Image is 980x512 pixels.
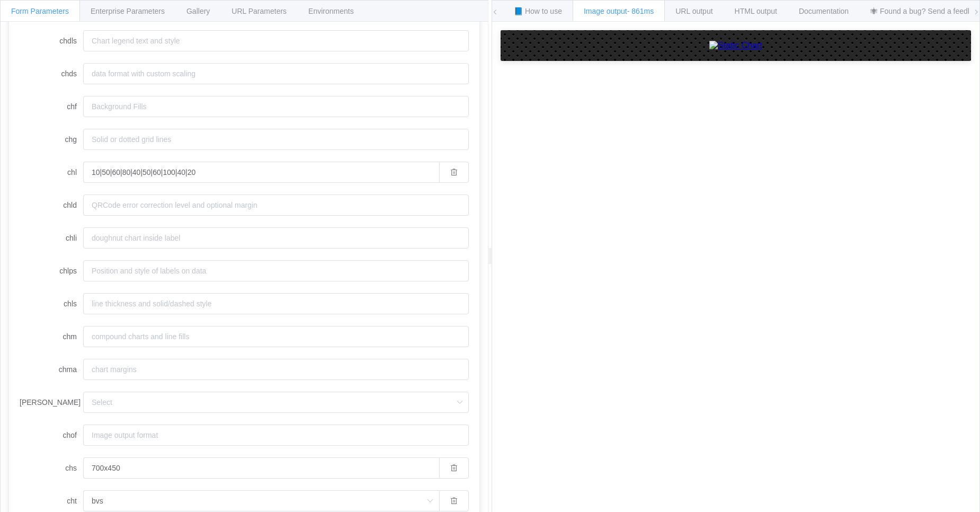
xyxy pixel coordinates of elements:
[675,7,712,15] span: URL output
[709,41,762,50] img: Static Chart
[20,30,83,51] label: chdls
[627,7,654,15] span: - 861ms
[83,129,469,150] input: Solid or dotted grid lines
[83,457,439,479] input: Chart size (<width>x<height>)
[83,326,469,347] input: compound charts and line fills
[308,7,354,15] span: Environments
[83,195,469,216] input: QRCode error correction level and optional margin
[20,227,83,249] label: chli
[83,96,469,117] input: Background Fills
[231,7,287,15] span: URL Parameters
[20,359,83,380] label: chma
[511,41,960,50] a: Static Chart
[514,7,562,15] span: 📘 How to use
[20,63,83,84] label: chds
[83,30,469,51] input: Chart legend text and style
[83,227,469,249] input: doughnut chart inside label
[20,162,83,183] label: chl
[20,425,83,446] label: chof
[20,195,83,216] label: chld
[799,7,849,15] span: Documentation
[83,392,469,413] input: Select
[83,293,469,314] input: line thickness and solid/dashed style
[20,129,83,150] label: chg
[91,7,165,15] span: Enterprise Parameters
[11,7,69,15] span: Form Parameters
[20,96,83,117] label: chf
[20,293,83,314] label: chls
[584,7,654,15] span: Image output
[83,63,469,84] input: data format with custom scaling
[83,260,469,281] input: Position and style of labels on data
[83,425,469,446] input: Image output format
[83,359,469,380] input: chart margins
[186,7,210,15] span: Gallery
[20,490,83,511] label: cht
[20,260,83,281] label: chlps
[20,326,83,347] label: chm
[20,392,83,413] label: [PERSON_NAME]
[20,457,83,479] label: chs
[735,7,777,15] span: HTML output
[83,162,439,183] input: bar, pie slice, doughnut slice and polar slice chart labels
[83,490,439,511] input: Select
